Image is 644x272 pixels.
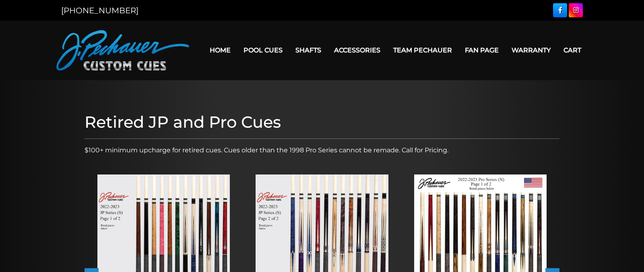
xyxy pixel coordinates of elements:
a: Pool Cues [237,40,289,60]
a: Cart [557,40,588,60]
a: Shafts [289,40,328,60]
a: [PHONE_NUMBER] [61,6,138,15]
h1: Retired JP and Pro Cues [85,112,559,132]
p: $100+ minimum upcharge for retired cues. Cues older than the 1998 Pro Series cannot be remade. Ca... [85,145,559,155]
a: Fan Page [458,40,505,60]
a: Team Pechauer [387,40,458,60]
a: Accessories [328,40,387,60]
a: Warranty [505,40,557,60]
a: Home [203,40,237,60]
img: Pechauer Custom Cues [56,30,189,71]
